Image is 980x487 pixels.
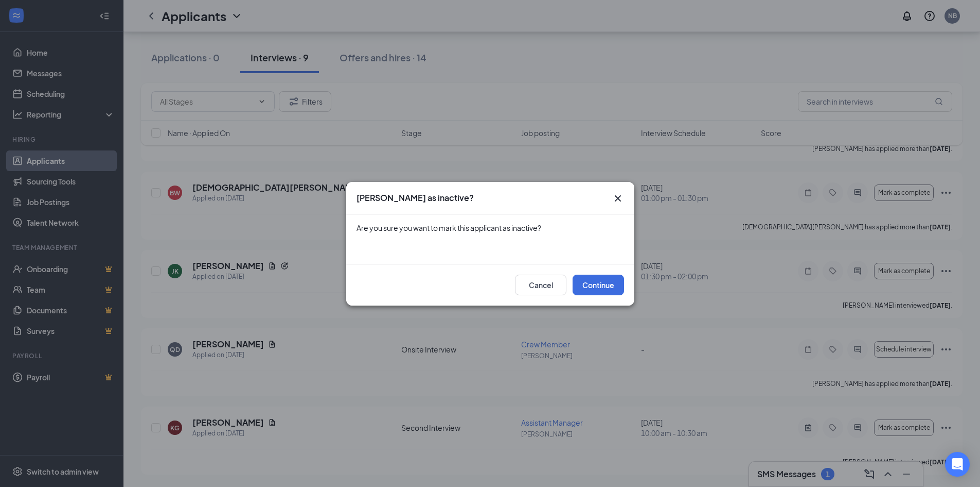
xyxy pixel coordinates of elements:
svg: Cross [612,192,624,205]
h3: [PERSON_NAME] as inactive? [357,192,474,204]
button: Close [612,192,624,205]
div: Are you sure you want to mark this applicant as inactive? [357,223,624,233]
div: Open Intercom Messenger [945,452,970,477]
button: Cancel [515,275,566,295]
button: Continue [573,275,624,295]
